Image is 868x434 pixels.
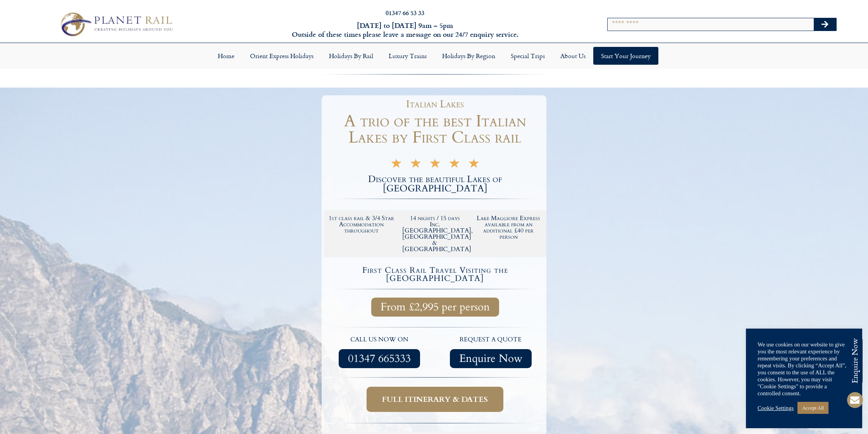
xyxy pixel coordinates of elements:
a: Orient Express Holidays [242,47,321,65]
p: call us now on [327,335,431,345]
a: Special Trips [503,47,553,65]
a: Home [210,47,242,65]
a: Holidays by Rail [321,47,381,65]
h1: Italian Lakes [327,99,542,109]
a: Start your Journey [593,47,658,65]
h1: A trio of the best Italian Lakes by First Class rail [324,113,546,146]
span: 01347 665333 [348,354,411,363]
a: Accept All [797,402,828,414]
p: request a quote [439,335,543,345]
nav: Menu [4,47,864,65]
div: We use cookies on our website to give you the most relevant experience by remembering your prefer... [758,341,851,397]
i: ★ [410,160,422,169]
span: Enquire Now [459,354,522,363]
img: Planet Rail Train Holidays Logo [56,10,176,39]
span: Full itinerary & dates [382,394,488,404]
a: From £2,995 per person [371,298,499,317]
button: Search [814,18,836,31]
a: Full itinerary & dates [367,387,503,412]
a: Cookie Settings [758,405,794,412]
i: ★ [429,160,441,169]
h2: 14 nights / 15 days Inc. [GEOGRAPHIC_DATA], [GEOGRAPHIC_DATA] & [GEOGRAPHIC_DATA] [402,215,468,252]
a: Holidays by Region [434,47,503,65]
div: 5/5 [390,158,480,169]
h6: [DATE] to [DATE] 9am – 5pm Outside of these times please leave a message on our 24/7 enquiry serv... [233,21,577,39]
span: From £2,995 per person [381,302,490,312]
i: ★ [468,160,480,169]
i: ★ [390,160,402,169]
i: ★ [448,160,460,169]
a: About Us [553,47,593,65]
a: 01347 665333 [339,349,420,368]
h2: Discover the beautiful Lakes of [GEOGRAPHIC_DATA] [324,175,546,193]
h2: 1st class rail & 3/4 Star Accommodation throughout [329,215,394,234]
a: 01347 66 53 33 [386,8,424,17]
a: Luxury Trains [381,47,434,65]
h4: First Class Rail Travel Visiting the [GEOGRAPHIC_DATA] [325,266,545,282]
h2: Lake Maggiore Express available from an additional £40 per person [475,215,541,240]
a: Enquire Now [450,349,532,368]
